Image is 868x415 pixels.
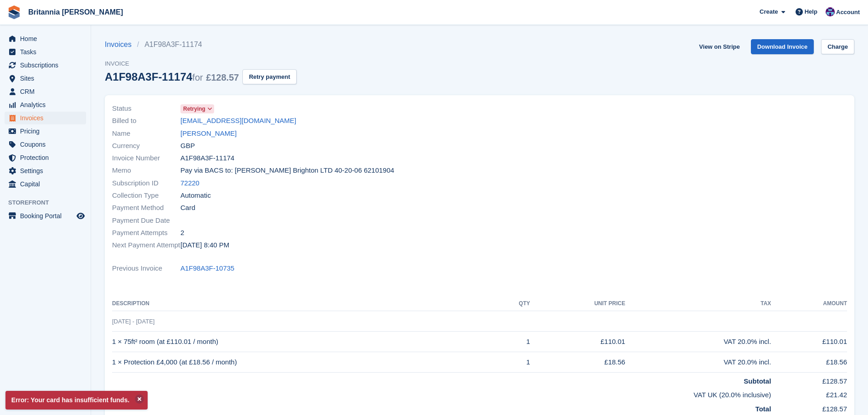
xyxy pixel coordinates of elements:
[625,297,771,311] th: Tax
[760,7,778,16] span: Create
[20,164,75,177] span: Settings
[112,352,496,373] td: 1 × Protection £4,000 (at £18.56 / month)
[744,377,771,385] strong: Subtotal
[112,332,496,352] td: 1 × 75ft² room (at £110.01 / month)
[105,39,297,50] nav: breadcrumbs
[105,39,137,50] a: Invoices
[7,5,21,19] img: stora-icon-8386f47178a22dfd0bd8f6a31ec36ba5ce8667c1dd55bd0f319d3a0aa187defe.svg
[826,7,835,16] img: Becca Clark
[771,332,847,352] td: £110.01
[5,112,86,124] a: menu
[20,72,75,85] span: Sites
[180,240,229,251] time: 2025-08-14 19:40:04 UTC
[20,32,75,45] span: Home
[496,332,530,352] td: 1
[5,59,86,72] a: menu
[20,125,75,138] span: Pricing
[112,116,180,126] span: Billed to
[180,203,195,213] span: Card
[112,297,496,311] th: Description
[112,203,180,213] span: Payment Method
[625,337,771,347] div: VAT 20.0% incl.
[755,405,771,413] strong: Total
[112,141,180,151] span: Currency
[206,72,239,82] span: £128.57
[771,386,847,400] td: £21.42
[25,5,127,20] a: Britannia [PERSON_NAME]
[112,228,180,238] span: Payment Attempts
[20,59,75,72] span: Subscriptions
[112,165,180,176] span: Memo
[530,297,625,311] th: Unit Price
[20,112,75,124] span: Invoices
[5,72,86,85] a: menu
[180,190,211,201] span: Automatic
[5,164,86,177] a: menu
[805,7,817,16] span: Help
[20,138,75,151] span: Coupons
[112,215,180,226] span: Payment Due Date
[5,391,148,410] p: Error: Your card has insufficient funds.
[5,32,86,45] a: menu
[20,85,75,98] span: CRM
[5,178,86,190] a: menu
[242,69,296,84] button: Retry payment
[20,178,75,190] span: Capital
[530,332,625,352] td: £110.01
[5,125,86,138] a: menu
[105,71,239,83] div: A1F98A3F-11174
[112,103,180,114] span: Status
[192,72,203,82] span: for
[625,357,771,368] div: VAT 20.0% incl.
[180,103,214,114] a: Retrying
[771,352,847,373] td: £18.56
[112,318,154,325] span: [DATE] - [DATE]
[112,178,180,189] span: Subscription ID
[695,39,743,54] a: View on Stripe
[180,178,200,189] a: 72220
[112,240,180,251] span: Next Payment Attempt
[5,85,86,98] a: menu
[112,386,771,400] td: VAT UK (20.0% inclusive)
[20,46,75,58] span: Tasks
[821,39,854,54] a: Charge
[180,128,236,139] a: [PERSON_NAME]
[75,210,86,221] a: Preview store
[496,352,530,373] td: 1
[496,297,530,311] th: QTY
[771,400,847,415] td: £128.57
[771,372,847,386] td: £128.57
[20,98,75,111] span: Analytics
[5,151,86,164] a: menu
[5,98,86,111] a: menu
[180,141,195,151] span: GBP
[180,165,394,176] span: Pay via BACS to: [PERSON_NAME] Brighton LTD 40-20-06 62101904
[20,210,75,222] span: Booking Portal
[20,151,75,164] span: Protection
[112,153,180,164] span: Invoice Number
[5,138,86,151] a: menu
[180,116,296,126] a: [EMAIL_ADDRESS][DOMAIN_NAME]
[180,153,234,164] span: A1F98A3F-11174
[8,198,91,207] span: Storefront
[183,105,205,113] span: Retrying
[530,352,625,373] td: £18.56
[180,228,184,238] span: 2
[112,128,180,139] span: Name
[836,8,860,17] span: Account
[112,263,180,274] span: Previous Invoice
[180,263,234,274] a: A1F98A3F-10735
[5,46,86,58] a: menu
[105,59,297,68] span: Invoice
[751,39,814,54] a: Download Invoice
[5,210,86,222] a: menu
[112,190,180,201] span: Collection Type
[771,297,847,311] th: Amount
